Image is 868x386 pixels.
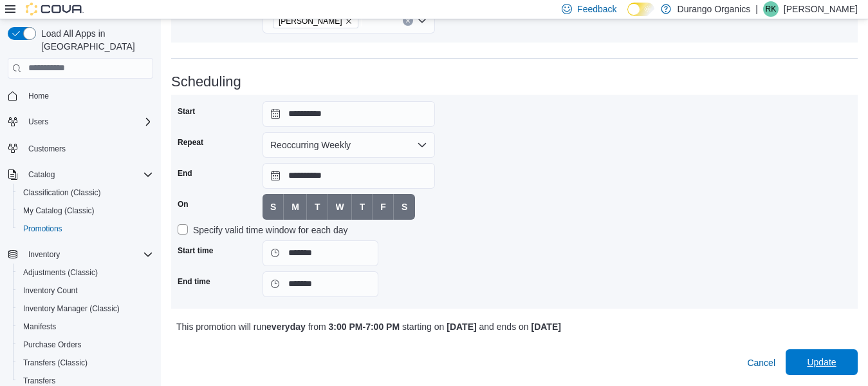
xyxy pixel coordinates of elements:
[3,139,158,157] button: Customers
[23,206,95,216] span: My Catalog (Classic)
[23,376,55,386] span: Transfers
[23,267,98,278] span: Adjustments (Classic)
[786,349,858,375] button: Update
[23,88,54,104] a: Home
[13,220,158,238] button: Promotions
[178,168,192,179] label: End
[266,322,306,332] b: every day
[263,163,435,189] input: Press the down key to open a popover containing a calendar.
[3,113,158,131] button: Users
[23,358,88,368] span: Transfers (Classic)
[263,271,378,297] input: Press the down key to open a popover containing a calendar.
[18,319,153,334] span: Manifests
[345,17,353,25] button: Remove Cortez from selection in this group
[13,336,158,354] button: Purchase Orders
[263,101,435,127] input: Press the down key to open a popover containing a calendar.
[28,117,48,127] span: Users
[18,355,93,371] a: Transfers (Classic)
[678,1,751,17] p: Durango Organics
[18,185,153,200] span: Classification (Classic)
[178,137,203,148] label: Repeat
[23,88,153,104] span: Home
[279,15,342,28] span: [PERSON_NAME]
[747,356,775,369] span: Cancel
[23,285,78,296] span: Inventory Count
[23,140,153,156] span: Customers
[270,200,276,213] span: S
[13,354,158,372] button: Transfers (Classic)
[23,224,62,234] span: Promotions
[171,74,858,90] h3: Scheduling
[18,265,103,280] a: Adjustments (Classic)
[766,1,777,17] span: RK
[627,3,654,16] input: Dark Mode
[18,355,153,371] span: Transfers (Classic)
[13,184,158,202] button: Classification (Classic)
[23,322,56,332] span: Manifests
[23,114,153,130] span: Users
[23,304,120,314] span: Inventory Manager (Classic)
[18,337,87,352] a: Purchase Orders
[531,322,561,332] b: [DATE]
[13,282,158,300] button: Inventory Count
[18,301,153,316] span: Inventory Manager (Classic)
[742,350,780,376] button: Cancel
[627,16,628,17] span: Dark Mode
[23,340,82,350] span: Purchase Orders
[18,185,106,200] a: Classification (Classic)
[18,265,153,280] span: Adjustments (Classic)
[273,14,358,28] span: Cortez
[28,91,49,101] span: Home
[178,222,347,238] label: Specify valid time window for each day
[18,301,125,316] a: Inventory Manager (Classic)
[352,194,373,220] button: T
[3,86,158,105] button: Home
[3,166,158,184] button: Catalog
[336,200,344,213] span: W
[763,1,779,17] div: Ryan Keefe
[18,283,153,298] span: Inventory Count
[26,3,84,15] img: Cova
[402,200,407,213] span: S
[23,141,71,157] a: Customers
[315,200,320,213] span: T
[23,188,101,198] span: Classification (Classic)
[28,144,66,154] span: Customers
[13,318,158,336] button: Manifests
[577,3,616,15] span: Feedback
[373,194,394,220] button: F
[447,322,476,332] b: [DATE]
[284,194,307,220] button: M
[13,264,158,282] button: Adjustments (Classic)
[176,319,683,334] p: This promotion will run from starting on and ends on
[36,27,153,53] span: Load All Apps in [GEOGRAPHIC_DATA]
[755,1,758,17] p: |
[307,194,328,220] button: T
[291,200,299,213] span: M
[18,221,68,236] a: Promotions
[784,1,858,17] p: [PERSON_NAME]
[23,247,153,262] span: Inventory
[28,169,55,180] span: Catalog
[23,247,65,262] button: Inventory
[178,276,210,287] label: End time
[18,337,153,352] span: Purchase Orders
[394,194,415,220] button: S
[360,200,365,213] span: T
[23,114,53,130] button: Users
[18,319,61,334] a: Manifests
[13,202,158,220] button: My Catalog (Classic)
[13,300,158,318] button: Inventory Manager (Classic)
[178,246,213,256] label: Start time
[380,200,386,213] span: F
[807,356,836,369] span: Update
[18,283,83,298] a: Inventory Count
[263,194,284,220] button: S
[178,106,195,117] label: Start
[18,203,153,218] span: My Catalog (Classic)
[328,194,352,220] button: W
[403,15,413,26] button: Clear input
[28,249,60,260] span: Inventory
[263,240,378,266] input: Press the down key to open a popover containing a calendar.
[263,132,435,158] button: Reoccurring Weekly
